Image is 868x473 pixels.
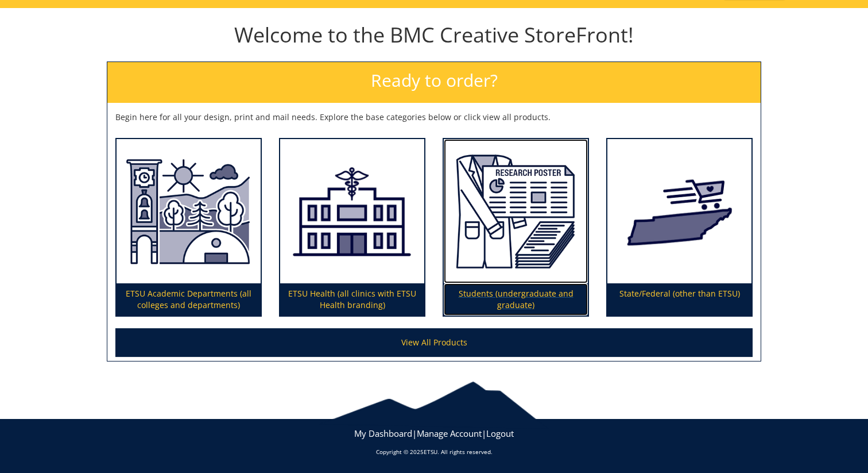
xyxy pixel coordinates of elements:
[107,24,761,47] h1: Welcome to the BMC Creative StoreFront!
[115,328,753,357] a: View All Products
[607,139,751,284] img: State/Federal (other than ETSU)
[444,139,588,316] a: Students (undergraduate and graduate)
[115,111,753,123] p: Begin here for all your design, print and mail needs. Explore the base categories below or click ...
[424,448,437,456] a: ETSU
[417,428,482,439] a: Manage Account
[607,139,751,316] a: State/Federal (other than ETSU)
[280,139,424,284] img: ETSU Health (all clinics with ETSU Health branding)
[280,139,424,316] a: ETSU Health (all clinics with ETSU Health branding)
[117,139,261,316] a: ETSU Academic Departments (all colleges and departments)
[486,428,514,439] a: Logout
[280,283,424,316] p: ETSU Health (all clinics with ETSU Health branding)
[444,139,588,284] img: Students (undergraduate and graduate)
[107,62,761,103] h2: Ready to order?
[444,283,588,316] p: Students (undergraduate and graduate)
[607,283,751,316] p: State/Federal (other than ETSU)
[117,283,261,316] p: ETSU Academic Departments (all colleges and departments)
[354,428,412,439] a: My Dashboard
[117,139,261,284] img: ETSU Academic Departments (all colleges and departments)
